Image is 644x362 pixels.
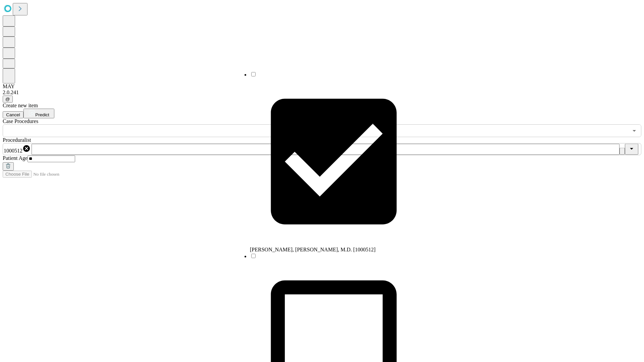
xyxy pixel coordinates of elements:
[3,137,31,143] span: Proceduralist
[3,83,641,89] div: MAY
[3,96,13,103] button: @
[620,148,625,155] button: Clear
[3,118,38,124] span: Scheduled Procedure
[23,109,54,118] button: Predict
[4,148,22,154] span: 1000512
[3,89,641,96] div: 2.0.241
[3,111,23,118] button: Cancel
[35,112,49,117] span: Predict
[3,103,38,108] span: Create new item
[3,155,28,161] span: Patient Age
[625,144,638,155] button: Close
[5,97,10,102] span: @
[6,112,20,117] span: Cancel
[4,144,31,154] div: 1000512
[250,247,376,252] span: [PERSON_NAME], [PERSON_NAME], M.D. [1000512]
[630,126,639,135] button: Open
